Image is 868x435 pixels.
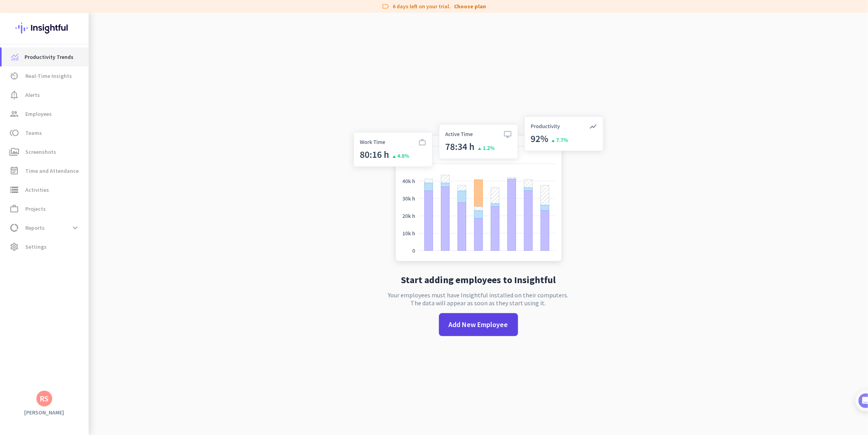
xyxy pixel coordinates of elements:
i: toll [9,128,19,138]
i: work_outline [9,204,19,214]
span: Activities [25,185,49,195]
span: Real-Time Insights [25,71,72,81]
i: perm_media [9,147,19,157]
img: no-search-results [348,112,609,269]
span: Settings [25,242,47,252]
span: Projects [25,204,46,214]
p: Your employees must have Insightful installed on their computers. The data will appear as soon as... [388,291,569,307]
a: tollTeams [2,123,89,142]
button: expand_more [68,221,82,235]
h2: Start adding employees to Insightful [401,275,556,285]
span: Add New Employee [449,320,508,330]
a: work_outlineProjects [2,199,89,218]
a: settingsSettings [2,237,89,256]
span: Productivity Trends [25,52,74,62]
a: event_noteTime and Attendance [2,161,89,180]
a: notification_importantAlerts [2,85,89,104]
span: Reports [25,223,45,233]
img: menu-item [11,53,18,61]
i: group [9,109,19,119]
span: Teams [25,128,42,138]
i: label [382,2,390,10]
span: Time and Attendance [25,166,79,176]
i: settings [9,242,19,252]
span: Employees [25,109,52,119]
i: event_note [9,166,19,176]
img: Insightful logo [15,13,73,43]
a: data_usageReportsexpand_more [2,218,89,237]
a: storageActivities [2,180,89,199]
i: notification_important [9,90,19,100]
i: storage [9,185,19,195]
a: groupEmployees [2,104,89,123]
i: av_timer [9,71,19,81]
button: Add New Employee [439,313,518,336]
span: Alerts [25,90,40,100]
i: data_usage [9,223,19,233]
a: perm_mediaScreenshots [2,142,89,161]
a: Choose plan [454,2,486,10]
span: Screenshots [25,147,56,157]
a: av_timerReal-Time Insights [2,66,89,85]
a: menu-itemProductivity Trends [2,47,89,66]
div: RS [40,395,49,403]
